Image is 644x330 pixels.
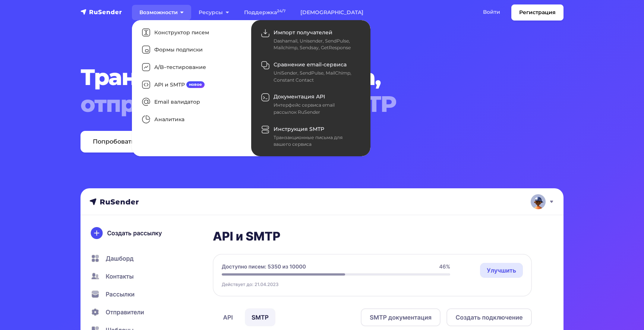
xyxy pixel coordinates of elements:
a: Формы подписки [136,41,247,59]
span: Сравнение email-сервиса [274,61,347,68]
img: RuSender [80,8,122,16]
a: Аналитика [136,111,247,128]
h1: Транзакционные письма, [80,64,523,117]
div: UniSender, SendPulse, MailChimp, Constant Contact [274,70,358,84]
a: Конструктор писем [136,24,247,41]
a: Документация API Интерфейс сервиса email рассылок RuSender [255,88,367,120]
a: Попробовать бесплатно [80,131,181,153]
a: Регистрация [511,4,563,21]
span: Документация API [274,93,325,100]
div: Dashamail, Unisender, SendPulse, Mailchimp, Sendsay, GetResponse [274,38,358,51]
a: API и SMTPновое [136,76,247,94]
a: [DEMOGRAPHIC_DATA] [293,5,371,20]
a: Инструкция SMTP Транзакционные письма для вашего сервиса [255,120,367,153]
a: Ресурсы [191,5,236,20]
span: новое [186,81,205,88]
a: Сравнение email-сервиса UniSender, SendPulse, MailChimp, Constant Contact [255,56,367,88]
span: Инструкция SMTP [274,126,324,132]
a: A/B–тестирование [136,59,247,76]
a: Войти [476,4,508,20]
a: Email валидатор [136,94,247,111]
div: Транзакционные письма для вашего сервиса [274,134,358,148]
a: Поддержка24/7 [237,5,293,20]
sup: 24/7 [277,9,285,13]
a: Возможности [132,5,191,20]
a: Импорт получателей Dashamail, Unisender, SendPulse, Mailchimp, Sendsay, GetResponse [255,24,367,56]
div: Интерфейс сервиса email рассылок RuSender [274,102,358,116]
span: отправка через API и SMTP [80,91,523,117]
span: Импорт получателей [274,29,332,36]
